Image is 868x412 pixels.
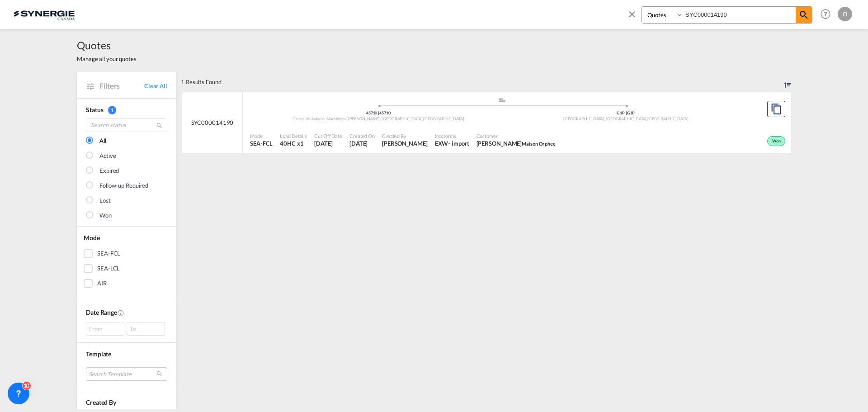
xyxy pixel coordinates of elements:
span: Maison Orphee [522,141,556,147]
div: O [838,7,852,21]
span: 1 [108,106,116,114]
span: Valeria Gonzalez Maison Orphee [476,139,556,147]
span: Customer [476,133,556,139]
span: G1P [617,110,627,115]
div: SEA-FCL [97,249,120,258]
span: Help [818,6,833,22]
div: Status 1 [86,105,167,114]
div: Won [767,136,785,146]
md-checkbox: AIR [84,279,170,288]
span: , [646,116,647,121]
span: G1P [627,110,635,115]
div: To [127,322,165,336]
span: Date Range [86,308,117,316]
div: SYC000014190 assets/icons/custom/ship-fill.svgassets/icons/custom/roll-o-plane.svgOrigin SpainDes... [182,92,791,154]
div: Active [99,152,116,161]
span: [GEOGRAPHIC_DATA], [GEOGRAPHIC_DATA] [563,116,647,121]
span: Quotes [77,38,137,52]
span: Incoterms [435,133,469,139]
a: Clear All [144,82,167,90]
span: SEA-FCL [250,139,273,147]
div: All [99,137,106,146]
span: , [422,116,423,121]
div: Lost [99,196,111,205]
span: | [626,110,627,115]
span: Manage all your quotes [77,55,137,63]
span: 20 Aug 2025 [349,139,375,147]
md-checkbox: SEA-FCL [84,249,170,258]
div: From [86,322,124,336]
span: Created By [382,133,428,139]
span: Won [772,138,783,145]
span: Cut Off Date [314,133,342,139]
div: EXW import [435,139,469,147]
md-icon: icon-magnify [798,9,809,20]
input: Enter Quotation Number [683,7,796,23]
span: [GEOGRAPHIC_DATA] [647,116,688,121]
md-icon: Created On [117,309,124,317]
span: 45710 [366,110,379,115]
span: Template [86,350,111,358]
span: Granja de Antonio, Madridejos, [PERSON_NAME], [GEOGRAPHIC_DATA] [292,116,424,121]
div: - import [448,139,469,147]
div: Help [818,6,838,23]
span: Mode [84,234,100,242]
span: [GEOGRAPHIC_DATA] [423,116,464,121]
span: Mode [250,133,273,139]
span: SYC000014190 [191,118,234,127]
span: Load Details [280,133,307,139]
div: AIR [97,279,107,288]
div: 1 Results Found [181,72,222,92]
span: Created By [86,398,116,406]
span: Created On [349,133,375,139]
span: 20 Aug 2025 [314,139,342,147]
input: Search status [86,118,167,132]
md-icon: icon-close [627,9,637,19]
span: Status [86,106,103,114]
div: SEA-LCL [97,264,120,273]
md-icon: assets/icons/custom/copyQuote.svg [771,104,782,114]
md-checkbox: SEA-LCL [84,264,170,273]
div: Follow-up Required [99,181,148,190]
button: Copy Quote [767,101,785,117]
span: 40HC x 1 [280,139,307,147]
span: 45710 [379,110,391,115]
md-icon: icon-magnify [156,122,163,129]
div: Sort by: Created On [784,72,791,92]
span: icon-magnify [796,7,812,23]
img: 1f56c880d42311ef80fc7dca854c8e59.png [14,4,75,24]
md-icon: assets/icons/custom/ship-fill.svg [497,98,508,102]
div: Expired [99,166,119,175]
span: | [378,110,379,115]
span: From To [86,322,167,336]
span: icon-close [627,6,642,28]
div: Won [99,211,112,220]
div: EXW [435,139,448,147]
span: Filters [99,81,144,91]
span: Karen Mercier [382,139,428,147]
